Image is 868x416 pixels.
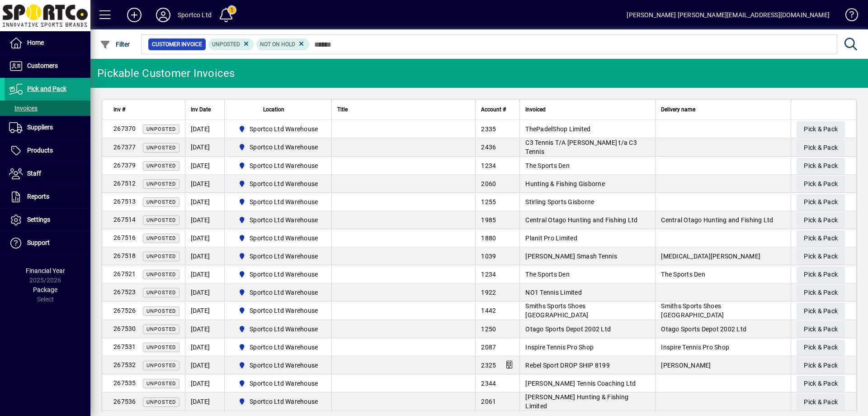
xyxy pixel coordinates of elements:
div: Inv Date [191,105,219,115]
td: [DATE] [185,175,224,193]
span: 1442 [481,307,496,314]
span: 267526 [113,307,136,314]
span: Unposted [212,41,240,48]
span: The Sports Den [661,271,705,278]
span: Sportco Ltd Warehouse [235,196,322,207]
span: Account # [481,105,506,115]
td: [DATE] [185,138,224,157]
td: [DATE] [185,301,224,320]
span: Pick & Pack [804,376,838,391]
span: Pick & Pack [804,195,838,210]
button: Add [120,7,149,23]
td: [DATE] [185,211,224,229]
span: [PERSON_NAME] Tennis Coaching Ltd [525,380,636,387]
span: Pick & Pack [804,340,838,355]
span: The Sports Den [525,271,570,278]
span: Sportco Ltd Warehouse [250,270,318,279]
div: Delivery name [661,105,785,115]
td: [DATE] [185,120,224,138]
span: Pick & Pack [804,395,838,410]
span: Sportco Ltd Warehouse [250,397,318,406]
span: Not On Hold [260,41,295,48]
span: Filter [100,41,130,48]
a: Products [5,139,90,162]
span: 267512 [113,180,136,187]
button: Pick & Pack [797,176,845,192]
a: Suppliers [5,116,90,139]
a: Support [5,232,90,254]
span: Sportco Ltd Warehouse [235,124,322,134]
span: 2087 [481,344,496,351]
span: Sportco Ltd Warehouse [250,197,318,206]
span: Inspire Tennis Pro Shop [525,344,594,351]
td: [DATE] [185,157,224,175]
span: Sportco Ltd Warehouse [250,252,318,261]
span: 1922 [481,289,496,296]
span: 267523 [113,288,136,296]
button: Pick & Pack [797,194,845,210]
span: 267536 [113,398,136,405]
button: Pick & Pack [797,249,845,265]
button: Pick & Pack [797,139,845,156]
span: Pick & Pack [804,322,838,337]
td: [DATE] [185,374,224,392]
span: Sportco Ltd Warehouse [250,124,318,134]
span: Location [263,105,284,115]
span: Unposted [146,145,176,151]
button: Pick & Pack [797,230,845,247]
span: 1985 [481,216,496,224]
span: Unposted [146,344,176,350]
span: Unposted [146,253,176,259]
span: Sportco Ltd Warehouse [250,361,318,370]
span: Package [33,286,57,293]
td: [DATE] [185,265,224,283]
td: [DATE] [185,229,224,247]
span: Unposted [146,308,176,314]
span: Rebel Sport DROP SHIP 8199 [525,362,610,369]
span: Sportco Ltd Warehouse [235,178,322,189]
button: Pick & Pack [797,303,845,319]
span: 2061 [481,398,496,405]
td: [DATE] [185,193,224,211]
span: Sportco Ltd Warehouse [250,179,318,188]
td: [DATE] [185,283,224,301]
span: Sportco Ltd Warehouse [235,142,322,153]
span: Planit Pro Limited [525,234,577,242]
span: 2335 [481,125,496,133]
span: 267532 [113,361,136,368]
span: Pick & Pack [804,231,838,246]
span: Sportco Ltd Warehouse [250,343,318,352]
span: Inspire Tennis Pro Shop [661,344,729,351]
span: Smiths Sports Shoes [GEOGRAPHIC_DATA] [525,302,588,319]
td: [DATE] [185,392,224,411]
span: 267514 [113,216,136,223]
span: Sportco Ltd Warehouse [250,379,318,388]
span: Pick & Pack [804,285,838,300]
span: Pick & Pack [804,213,838,228]
span: Sportco Ltd Warehouse [235,324,322,335]
div: [PERSON_NAME] [PERSON_NAME][EMAIL_ADDRESS][DOMAIN_NAME] [627,8,830,22]
button: Profile [149,7,178,23]
mat-chip: Hold Status: Not On Hold [256,38,309,50]
span: Sportco Ltd Warehouse [235,396,322,407]
button: Pick & Pack [797,212,845,229]
span: Central Otago Hunting and Fishing Ltd [661,216,773,224]
span: Unposted [146,381,176,387]
span: Unposted [146,290,176,296]
span: Customers [27,62,58,69]
span: 1234 [481,162,496,169]
button: Pick & Pack [797,376,845,392]
span: Unposted [146,181,176,187]
span: Sportco Ltd Warehouse [235,378,322,389]
span: Sportco Ltd Warehouse [250,215,318,225]
div: Sportco Ltd [178,8,212,22]
td: [DATE] [185,338,224,356]
div: Invoiced [525,105,650,115]
span: Sportco Ltd Warehouse [250,306,318,315]
a: Staff [5,163,90,185]
span: Sportco Ltd Warehouse [235,287,322,298]
span: 267516 [113,234,136,241]
span: 1039 [481,253,496,260]
span: 267521 [113,270,136,277]
span: 267535 [113,379,136,387]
